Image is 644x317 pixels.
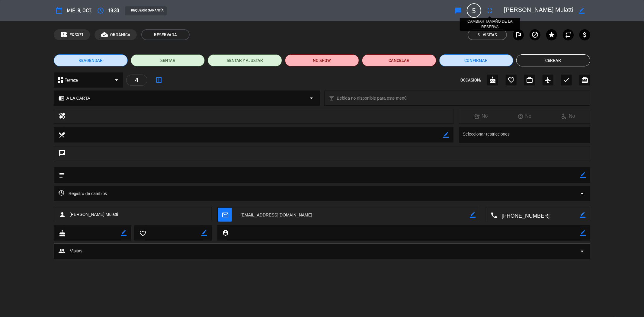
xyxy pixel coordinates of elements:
[222,211,228,218] i: mail_outline
[139,230,146,236] i: favorite_border
[503,112,546,120] div: No
[443,132,449,138] i: border_color
[97,7,104,14] i: access_time
[54,54,128,66] button: REAGENDAR
[108,6,119,15] span: 19:30
[125,6,167,15] div: REQUERIR GARANTÍA
[110,31,130,38] span: ORGÁNICA
[69,31,84,38] span: EQSXZ1
[563,76,570,84] i: check
[460,18,520,31] div: CAMBIAR TAMAÑO DE LA RESERVA
[546,112,590,120] div: No
[59,211,66,218] i: person
[579,8,585,14] i: border_color
[565,31,572,38] i: repeat
[54,5,65,16] button: calendar_today
[208,54,282,66] button: SENTAR Y AJUSTAR
[58,172,65,178] i: subject
[67,6,92,15] span: mié. 8, oct.
[113,76,120,84] i: arrow_drop_down
[460,77,481,84] span: OCCASION:
[59,230,65,236] i: cake
[362,54,436,66] button: Cancelar
[459,112,503,120] div: No
[516,54,590,66] button: Cerrar
[155,76,162,84] i: border_all
[58,248,66,255] span: group
[329,95,335,101] i: local_bar
[201,230,207,236] i: border_color
[65,77,78,84] span: Terraza
[57,76,64,84] i: dashboard
[544,76,552,84] i: airplanemode_active
[580,212,585,218] i: border_color
[453,5,464,16] button: sms
[515,31,522,38] i: outlined_flag
[59,149,66,158] i: chat
[484,5,495,16] button: fullscreen
[95,5,106,16] button: access_time
[141,29,190,40] span: RESERVADA
[489,76,496,84] i: cake
[578,190,586,197] i: arrow_drop_down
[491,212,497,218] i: local_phone
[337,95,407,102] span: Bebida no disponible para este menú
[59,95,64,101] i: chrome_reader_mode
[478,31,480,38] span: 5
[526,76,533,84] i: work_outline
[58,190,107,197] span: Registro de cambios
[581,76,588,84] i: card_giftcard
[58,131,65,138] i: local_dining
[285,54,359,66] button: NO SHOW
[101,31,108,38] i: cloud_done
[222,229,229,236] i: person_pin
[56,7,63,14] i: calendar_today
[78,57,103,64] span: REAGENDAR
[59,112,66,120] i: healing
[66,95,90,102] span: A LA CARTA
[581,31,588,38] i: attach_money
[578,248,586,255] span: arrow_drop_down
[131,54,205,66] button: SENTAR
[548,31,555,38] i: star
[483,31,497,38] em: Visitas
[121,230,127,236] i: border_color
[308,94,315,102] i: arrow_drop_down
[455,7,462,14] i: sms
[60,31,67,38] span: confirmation_number
[70,248,82,255] span: Visitas
[508,76,515,84] i: favorite_border
[531,31,539,38] i: block
[439,54,513,66] button: Confirmar
[580,230,586,236] i: border_color
[467,3,481,18] span: 5
[486,7,493,14] i: fullscreen
[580,172,586,178] i: border_color
[126,75,147,86] div: 4
[70,211,118,218] span: [PERSON_NAME] Mulatti
[470,212,476,218] i: border_color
